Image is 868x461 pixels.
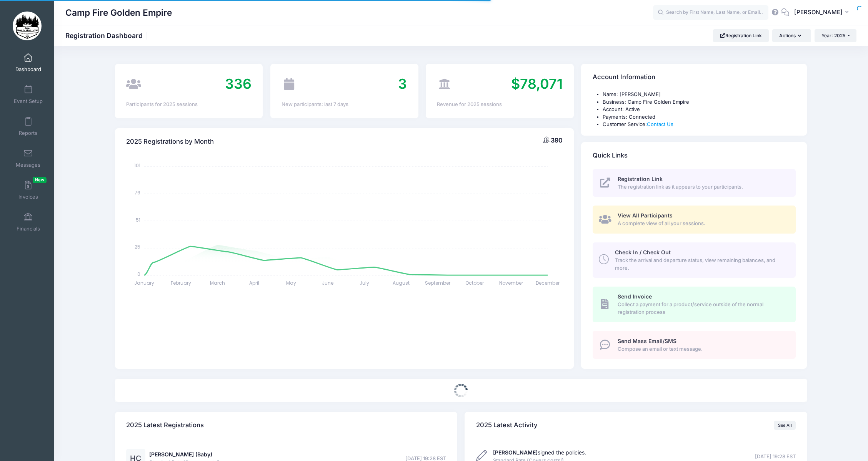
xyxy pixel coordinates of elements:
tspan: 101 [134,162,140,169]
li: Name: [PERSON_NAME] [603,91,796,98]
strong: [PERSON_NAME] [493,449,538,456]
a: Send Invoice Collect a payment for a product/service outside of the normal registration process [593,287,796,322]
tspan: July [360,280,369,286]
div: Revenue for 2025 sessions [437,101,562,108]
li: Business: Camp Fire Golden Empire [603,98,796,106]
a: Contact Us [647,121,673,127]
span: Invoices [18,194,38,200]
tspan: October [465,280,484,286]
a: Event Setup [10,81,47,108]
span: View All Participants [618,212,673,219]
span: Dashboard [15,66,41,73]
h4: 2025 Latest Registrations [126,415,204,436]
button: Actions [772,29,811,42]
tspan: November [499,280,523,286]
li: Customer Service: [603,121,796,128]
h4: 2025 Registrations by Month [126,131,214,153]
li: Payments: Connected [603,113,796,121]
span: Send Invoice [618,293,652,300]
a: Reports [10,113,47,140]
tspan: 76 [135,189,140,196]
span: 336 [225,75,252,92]
span: Send Mass Email/SMS [618,338,676,344]
tspan: May [286,280,296,286]
tspan: June [322,280,333,286]
span: A complete view of all your sessions. [618,220,787,227]
span: [PERSON_NAME] [794,8,843,17]
span: 390 [551,136,563,144]
img: Camp Fire Golden Empire [13,12,42,40]
tspan: 51 [136,216,140,223]
a: InvoicesNew [10,177,47,204]
span: Collect a payment for a product/service outside of the normal registration process [618,301,787,316]
a: View All Participants A complete view of all your sessions. [593,206,796,234]
a: Financials [10,209,47,235]
tspan: 25 [135,244,140,250]
button: [PERSON_NAME] [789,4,856,22]
a: [PERSON_NAME]signed the policies. [493,449,586,456]
button: Year: 2025 [815,29,856,42]
span: 3 [398,75,407,92]
a: Dashboard [10,49,47,76]
tspan: 0 [137,270,140,277]
tspan: August [393,280,410,286]
h4: Quick Links [593,144,628,166]
li: Account: Active [603,106,796,113]
tspan: September [425,280,451,286]
tspan: February [171,280,191,286]
input: Search by First Name, Last Name, or Email... [653,5,768,20]
a: See All [774,421,796,430]
span: Track the arrival and departure status, view remaining balances, and more. [615,257,787,272]
span: Compose an email or text message. [618,345,787,353]
div: Participants for 2025 sessions [126,101,252,108]
tspan: December [536,280,560,286]
span: Financials [17,226,40,232]
span: Event Setup [14,98,43,104]
tspan: March [210,280,225,286]
span: New [33,177,47,183]
span: Check In / Check Out [615,249,671,255]
span: Registration Link [618,176,663,182]
span: [DATE] 19:28 EST [755,453,796,461]
h4: Account Information [593,66,655,88]
a: Registration Link The registration link as it appears to your participants. [593,169,796,197]
div: New participants: last 7 days [282,101,407,108]
a: Check In / Check Out Track the arrival and departure status, view remaining balances, and more. [593,242,796,278]
a: Registration Link [713,29,769,42]
span: Reports [19,130,37,136]
tspan: April [249,280,259,286]
a: Send Mass Email/SMS Compose an email or text message. [593,331,796,359]
h1: Camp Fire Golden Empire [65,4,172,22]
tspan: January [134,280,154,286]
a: [PERSON_NAME] (Baby) [149,451,212,458]
span: Year: 2025 [821,33,845,38]
span: The registration link as it appears to your participants. [618,183,787,191]
a: Messages [10,145,47,172]
span: Messages [16,162,40,168]
h4: 2025 Latest Activity [476,415,538,436]
span: $78,071 [511,75,563,92]
h1: Registration Dashboard [65,32,149,40]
